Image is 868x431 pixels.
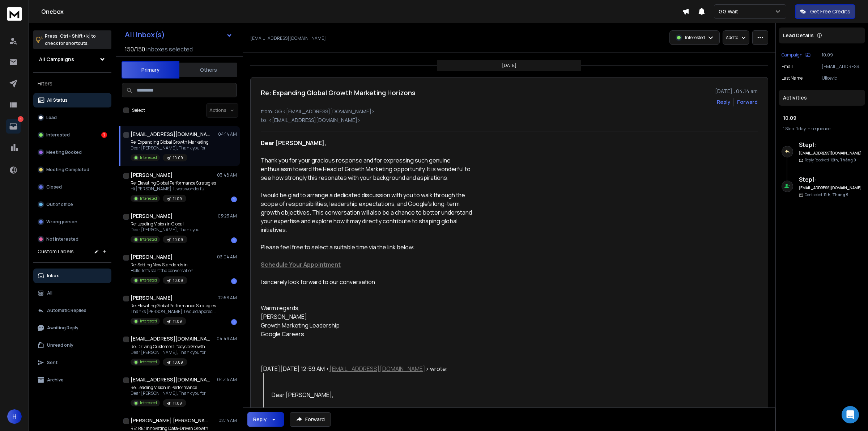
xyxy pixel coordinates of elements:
[272,390,472,399] div: Dear [PERSON_NAME],
[33,180,111,194] button: Closed
[261,261,341,269] a: Schedule Your Appointment
[46,167,89,173] p: Meeting Completed
[261,156,472,182] div: Thank you for your gracious response and for expressing such genuine enthusiasm toward the Head o...
[131,344,206,350] p: Re: Driving Customer Lifecycle Growth
[131,294,173,301] h1: [PERSON_NAME]
[45,33,96,47] p: Press to check for shortcuts.
[217,254,237,260] p: 03:04 AM
[6,119,21,134] a: 3
[247,412,284,427] button: Reply
[131,227,200,233] p: Dear [PERSON_NAME], Thank you
[131,262,193,268] p: Re: Setting New Standards in
[131,253,173,261] h1: [PERSON_NAME]
[173,278,183,283] p: 10.09
[33,232,111,246] button: Not Interested
[131,212,173,220] h1: [PERSON_NAME]
[33,162,111,177] button: Meeting Completed
[783,126,794,132] span: 1 Step
[46,184,62,190] p: Closed
[290,412,331,427] button: Forward
[715,88,758,95] p: [DATE] : 04:14 am
[250,35,326,41] p: [EMAIL_ADDRESS][DOMAIN_NAME]
[824,192,848,197] span: 11th, Tháng 9
[131,335,210,342] h1: [EMAIL_ADDRESS][DOMAIN_NAME]
[131,180,216,186] p: Re: Elevating Global Performance Strategies
[173,401,182,406] p: 11.09
[261,304,472,338] div: Warm regards, [PERSON_NAME] Growth Marketing Leadership Google Careers
[217,336,237,342] p: 04:46 AM
[131,221,200,227] p: Re: Leading Vision in Global
[125,31,165,38] h1: All Inbox(s)
[7,409,22,424] span: H
[39,56,74,63] h1: All Campaigns
[799,175,862,184] h6: Step 1 :
[217,172,237,178] p: 03:48 AM
[131,385,206,390] p: Re: Leading Vision in Performance
[173,319,182,324] p: 11.09
[231,278,237,284] div: 1
[140,278,157,283] p: Interested
[131,145,209,151] p: Dear [PERSON_NAME], Thank you for
[101,132,107,138] div: 3
[782,52,803,58] p: Campaign
[799,185,862,191] h6: [EMAIL_ADDRESS][DOMAIN_NAME]
[783,32,814,39] p: Lead Details
[47,290,52,296] p: All
[33,373,111,387] button: Archive
[173,155,183,161] p: 10.09
[132,107,145,113] label: Select
[38,248,74,255] h3: Custom Labels
[822,52,862,58] p: 10.09
[119,28,238,42] button: All Inbox(s)
[131,268,193,274] p: Hello, let’s start the conversation
[33,93,111,107] button: All Status
[782,64,793,69] p: Email
[131,350,206,355] p: Dear [PERSON_NAME], Thank you for
[33,110,111,125] button: Lead
[261,88,416,98] h1: Re: Expanding Global Growth Marketing Horizons
[131,131,210,138] h1: [EMAIL_ADDRESS][DOMAIN_NAME]
[18,116,24,122] p: 3
[33,303,111,318] button: Automatic Replies
[253,416,267,423] div: Reply
[47,360,58,365] p: Sent
[261,364,472,373] div: [DATE][DATE] 12:59 AM < > wrote:
[33,145,111,160] button: Meeting Booked
[782,75,803,81] p: Last Name
[779,90,865,106] div: Activities
[805,192,848,198] p: Contacted
[131,186,216,192] p: Hi [PERSON_NAME], It was wonderful
[717,98,731,106] button: Reply
[46,115,57,121] p: Lead
[33,215,111,229] button: Wrong person
[46,219,77,225] p: Wrong person
[261,191,472,234] div: I would be glad to arrange a dedicated discussion with you to walk through the scope of responsib...
[822,64,862,69] p: [EMAIL_ADDRESS][DOMAIN_NAME]
[218,213,237,219] p: 03:23 AM
[140,237,157,242] p: Interested
[231,319,237,325] div: 1
[795,4,855,19] button: Get Free Credits
[33,79,111,89] h3: Filters
[217,377,237,383] p: 04:45 AM
[140,318,157,324] p: Interested
[47,325,78,331] p: Awaiting Reply
[47,342,73,348] p: Unread only
[140,196,157,201] p: Interested
[33,286,111,300] button: All
[231,237,237,243] div: 1
[131,139,209,145] p: Re: Expanding Global Growth Marketing
[47,273,59,279] p: Inbox
[125,45,145,54] span: 150 / 150
[726,35,738,41] p: Add to
[33,321,111,335] button: Awaiting Reply
[33,269,111,283] button: Inbox
[231,197,237,202] div: 1
[783,126,861,132] div: |
[146,45,193,54] h3: Inboxes selected
[140,155,157,160] p: Interested
[719,8,741,15] p: GG Wait
[173,360,183,365] p: 10.09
